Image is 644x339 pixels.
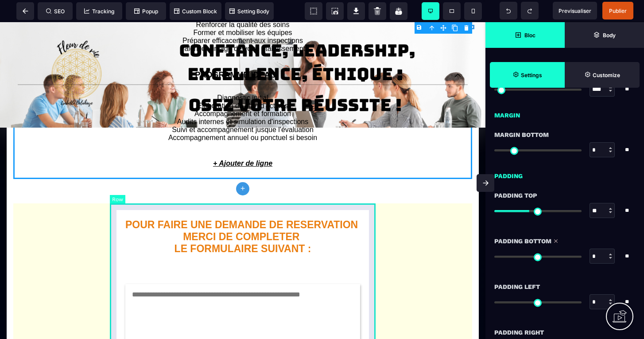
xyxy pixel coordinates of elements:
p: Diagnostic initial Elaboration du plan d'actions Accompagnement et formation Audits internes et s... [27,72,459,120]
span: Settings [490,62,565,88]
span: Padding Top [494,190,537,201]
span: Open Style Manager [565,62,640,88]
strong: Settings [521,72,542,78]
span: Padding Right [494,327,544,338]
b: POUR FAIRE UNE DEMANDE DE RESERVATION MERCI DE COMPLETER LE FORMULAIRE SUIVANT : [125,197,361,232]
span: View components [305,2,322,20]
div: Margin [485,105,644,121]
span: Setting Body [229,8,269,15]
span: Open Layer Manager [565,22,644,48]
span: Preview [553,2,597,19]
span: Publier [609,8,627,14]
span: Tracking [84,8,114,15]
div: Padding [485,166,644,181]
strong: Body [603,32,616,39]
span: Margin Bottom [494,129,549,140]
strong: Bloc [524,32,535,39]
p: + Ajouter de ligne [13,133,472,150]
span: SEO [46,8,65,15]
p: PROGRAMME IDEAL [24,48,446,58]
span: Custom Block [174,8,217,15]
span: Popup [134,8,158,15]
span: Padding Left [494,281,540,292]
span: Padding Bottom [494,236,551,246]
span: Screenshot [326,2,344,20]
span: Previsualiser [559,8,591,14]
span: Open Blocks [485,22,565,48]
strong: Customize [593,72,620,78]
